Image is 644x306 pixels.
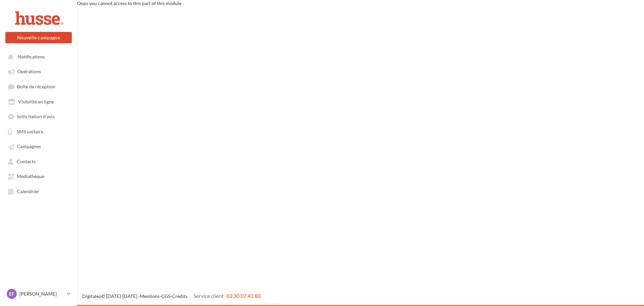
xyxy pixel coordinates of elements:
[4,125,73,137] a: SMS unitaire
[4,80,73,93] a: Boîte de réception
[17,84,55,89] span: Boîte de réception
[161,293,170,299] a: CGS
[19,291,64,297] p: [PERSON_NAME]
[17,129,43,134] span: SMS unitaire
[226,293,261,299] span: 02 30 07 43 80
[140,293,160,299] a: Mentions
[77,0,181,6] span: Oops you cannot access to this part of this module
[82,293,261,299] span: © [DATE]-[DATE] - - -
[17,144,41,149] span: Campagnes
[17,69,41,75] span: Opérations
[18,54,45,59] span: Notifications
[4,185,73,197] a: Calendrier
[4,155,73,167] a: Contacts
[5,32,72,43] button: Nouvelle campagne
[4,110,73,122] a: Sollicitation d'avis
[4,170,73,182] a: Médiathèque
[4,50,70,62] button: Notifications
[4,95,73,107] a: Visibilité en ligne
[9,291,14,297] span: EF
[5,288,72,300] a: EF [PERSON_NAME]
[17,174,44,179] span: Médiathèque
[172,293,187,299] a: Crédits
[4,140,73,152] a: Campagnes
[17,188,39,194] span: Calendrier
[82,293,101,299] a: Digitaleo
[194,293,224,299] span: Service client
[18,99,54,104] span: Visibilité en ligne
[4,65,73,77] a: Opérations
[17,114,55,120] span: Sollicitation d'avis
[17,159,36,164] span: Contacts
